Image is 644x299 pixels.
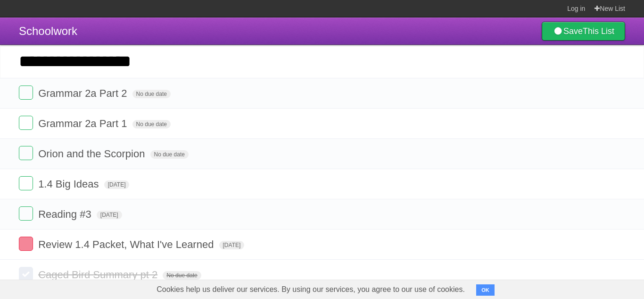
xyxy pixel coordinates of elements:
label: Done [19,146,33,160]
button: OK [476,284,495,296]
span: Grammar 2a Part 2 [38,87,129,99]
label: Done [19,267,33,281]
a: SaveThis List [542,22,625,41]
span: No due date [132,120,171,128]
span: Orion and the Scorpion [38,148,147,160]
span: 1.4 Big Ideas [38,178,101,190]
b: This List [583,26,614,36]
span: Cookies help us deliver our services. By using our services, you agree to our use of cookies. [147,280,474,299]
span: [DATE] [219,241,245,249]
label: Done [19,85,33,100]
span: No due date [150,150,189,159]
span: Reading #3 [38,208,94,220]
label: Done [19,206,33,221]
span: Grammar 2a Part 1 [38,118,129,129]
span: [DATE] [97,211,122,219]
label: Done [19,116,33,130]
label: Done [19,176,33,190]
span: No due date [132,90,171,98]
span: Caged Bird Summary pt 2 [38,269,160,281]
span: Schoolwork [19,25,77,37]
span: Review 1.4 Packet, What I've Learned [38,239,216,250]
span: [DATE] [104,180,130,189]
label: Done [19,237,33,251]
span: No due date [163,271,201,280]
